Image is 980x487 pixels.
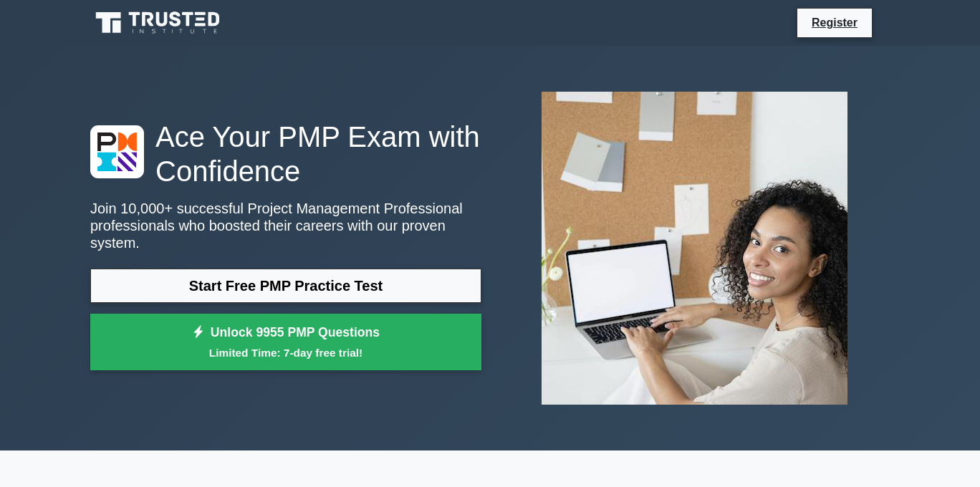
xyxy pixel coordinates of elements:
a: Unlock 9955 PMP QuestionsLimited Time: 7-day free trial! [90,314,481,371]
p: Join 10,000+ successful Project Management Professional professionals who boosted their careers w... [90,200,481,251]
a: Start Free PMP Practice Test [90,269,481,303]
small: Limited Time: 7-day free trial! [108,344,463,361]
h1: Ace Your PMP Exam with Confidence [90,120,481,188]
a: Register [803,14,866,32]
